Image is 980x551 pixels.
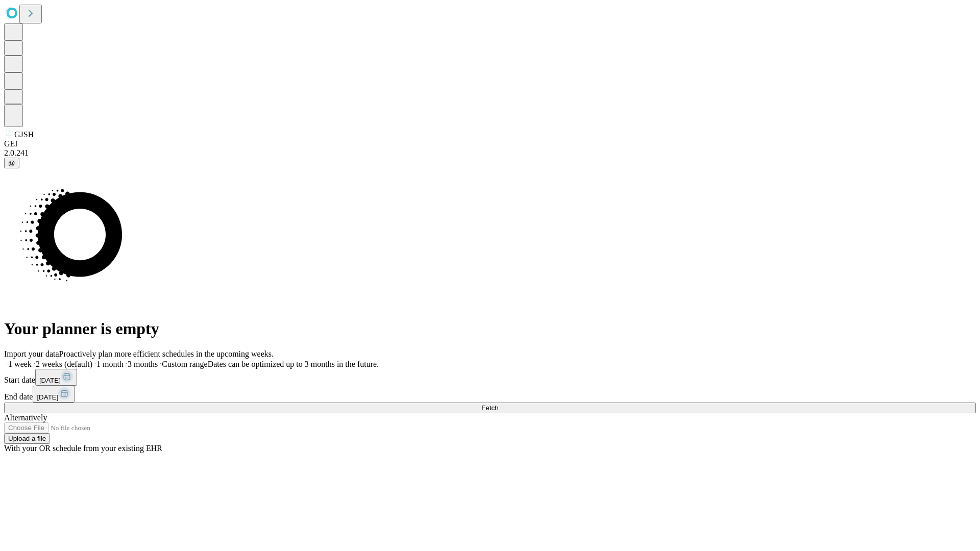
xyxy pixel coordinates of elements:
div: End date [4,386,976,403]
button: Fetch [4,403,976,413]
button: [DATE] [33,386,75,403]
span: Dates can be optimized up to 3 months in the future. [208,360,379,368]
span: @ [8,159,15,167]
button: @ [4,158,19,168]
span: Custom range [162,360,207,368]
span: [DATE] [39,377,61,384]
span: Import your data [4,349,59,358]
span: 2 weeks (default) [36,360,92,368]
div: GEI [4,139,976,148]
div: 2.0.241 [4,148,976,158]
button: Upload a file [4,433,50,444]
span: 1 month [96,360,124,368]
span: Fetch [481,404,498,412]
span: With your OR schedule from your existing EHR [4,444,162,453]
span: 1 week [8,360,32,368]
span: Alternatively [4,413,47,422]
h1: Your planner is empty [4,319,976,338]
span: Proactively plan more efficient schedules in the upcoming weeks. [59,349,274,358]
div: Start date [4,369,976,386]
span: 3 months [128,360,158,368]
span: [DATE] [37,393,58,401]
span: GJSH [14,130,34,139]
button: [DATE] [35,369,77,386]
